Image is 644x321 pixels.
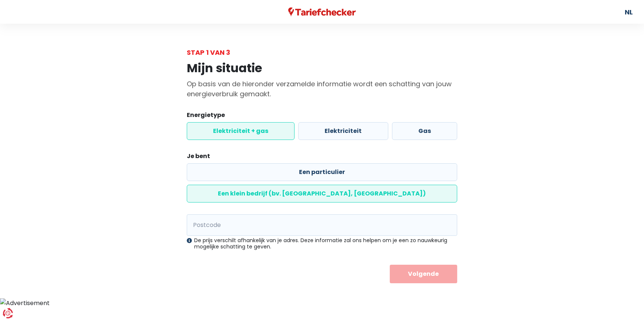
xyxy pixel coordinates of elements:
[392,122,457,140] label: Gas
[187,185,457,203] label: Een klein bedrijf (bv. [GEOGRAPHIC_DATA], [GEOGRAPHIC_DATA])
[187,163,457,181] label: Een particulier
[298,122,388,140] label: Elektriciteit
[288,7,356,17] img: Tariefchecker logo
[187,47,457,57] div: Stap 1 van 3
[187,214,457,236] input: 1000
[187,152,457,163] legend: Je bent
[187,111,457,122] legend: Energietype
[187,79,457,99] p: Op basis van de hieronder verzamelde informatie wordt een schatting van jouw energieverbruik gema...
[390,265,458,283] button: Volgende
[187,122,295,140] label: Elektriciteit + gas
[187,237,457,250] div: De prijs verschilt afhankelijk van je adres. Deze informatie zal ons helpen om je een zo nauwkeur...
[187,61,457,75] h1: Mijn situatie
